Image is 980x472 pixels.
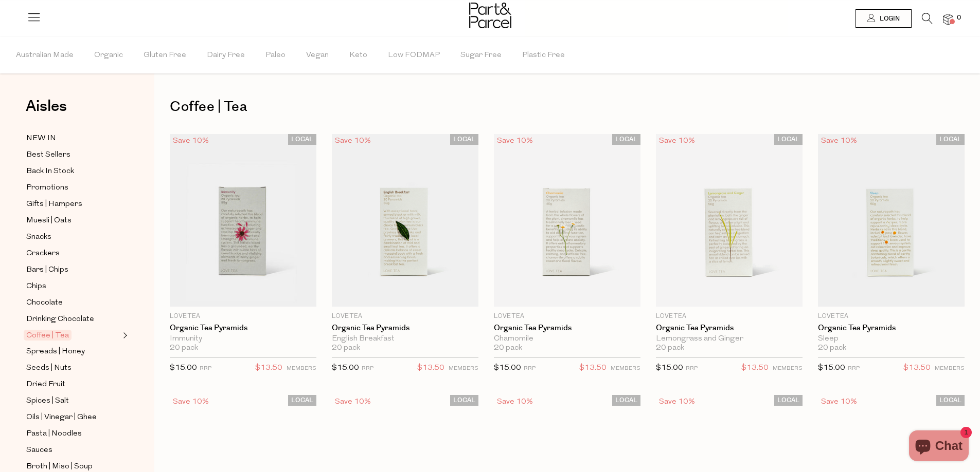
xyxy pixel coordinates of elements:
[524,366,536,371] small: RRP
[26,182,68,194] span: Promotions
[26,444,120,457] a: Sauces
[288,134,316,145] span: LOCAL
[494,395,536,409] div: Save 10%
[936,134,965,145] span: LOCAL
[26,280,120,293] a: Chips
[656,312,803,321] p: Love Tea
[935,366,965,371] small: MEMBERS
[656,364,683,372] span: $15.00
[332,324,478,333] a: Organic Tea Pyramids
[332,395,374,409] div: Save 10%
[332,334,478,344] div: English Breakfast
[26,345,120,358] a: Spreads | Honey
[494,312,640,321] p: Love Tea
[494,324,640,333] a: Organic Tea Pyramids
[417,362,444,375] span: $13.50
[349,37,367,73] span: Keto
[170,95,965,119] h1: Coffee | Tea
[170,312,316,321] p: Love Tea
[16,37,74,73] span: Australian Made
[26,198,120,211] a: Gifts | Hampers
[388,37,440,73] span: Low FODMAP
[818,395,860,409] div: Save 10%
[494,134,536,148] div: Save 10%
[26,362,72,374] span: Seeds | Nuts
[579,362,607,375] span: $13.50
[26,427,120,440] a: Pasta | Noodles
[170,395,212,409] div: Save 10%
[818,364,845,372] span: $15.00
[494,334,640,344] div: Chamomile
[26,231,51,243] span: Snacks
[26,181,120,194] a: Promotions
[332,344,360,353] span: 20 pack
[26,263,120,276] a: Bars | Chips
[26,149,70,161] span: Best Sellers
[656,134,698,148] div: Save 10%
[26,395,69,407] span: Spices | Salt
[26,329,120,342] a: Coffee | Tea
[612,134,640,145] span: LOCAL
[94,37,123,73] span: Organic
[26,264,68,276] span: Bars | Chips
[741,362,769,375] span: $13.50
[144,37,186,73] span: Gluten Free
[26,444,52,457] span: Sauces
[26,411,97,424] span: Oils | Vinegar | Ghee
[332,312,478,321] p: Love Tea
[332,364,359,372] span: $15.00
[170,344,198,353] span: 20 pack
[26,214,120,227] a: Muesli | Oats
[332,134,374,148] div: Save 10%
[656,334,803,344] div: Lemongrass and Ginger
[450,134,478,145] span: LOCAL
[24,330,72,341] span: Coffee | Tea
[656,344,684,353] span: 20 pack
[26,346,85,358] span: Spreads | Honey
[170,134,212,148] div: Save 10%
[818,134,860,148] div: Save 10%
[656,395,698,409] div: Save 10%
[26,313,120,326] a: Drinking Chocolate
[170,324,316,333] a: Organic Tea Pyramids
[903,362,931,375] span: $13.50
[848,366,860,371] small: RRP
[818,324,965,333] a: Organic Tea Pyramids
[26,378,120,391] a: Dried Fruit
[612,395,640,406] span: LOCAL
[469,3,511,28] img: Part&Parcel
[332,134,478,307] img: Organic Tea Pyramids
[611,366,640,371] small: MEMBERS
[906,430,972,464] inbox-online-store-chat: Shopify online store chat
[818,334,965,344] div: Sleep
[255,362,282,375] span: $13.50
[265,37,286,73] span: Paleo
[26,231,120,243] a: Snacks
[936,395,965,406] span: LOCAL
[26,428,82,440] span: Pasta | Noodles
[656,324,803,333] a: Organic Tea Pyramids
[170,334,316,344] div: Immunity
[656,134,803,307] img: Organic Tea Pyramids
[856,9,912,28] a: Login
[522,37,565,73] span: Plastic Free
[26,313,94,326] span: Drinking Chocolate
[26,132,120,145] a: NEW IN
[26,280,46,293] span: Chips
[207,37,245,73] span: Dairy Free
[200,366,211,371] small: RRP
[26,198,82,211] span: Gifts | Hampers
[494,134,640,307] img: Organic Tea Pyramids
[26,296,120,309] a: Chocolate
[686,366,698,371] small: RRP
[288,395,316,406] span: LOCAL
[362,366,373,371] small: RRP
[449,366,478,371] small: MEMBERS
[170,134,316,307] img: Organic Tea Pyramids
[26,411,120,424] a: Oils | Vinegar | Ghee
[120,329,128,342] button: Expand/Collapse Coffee | Tea
[460,37,502,73] span: Sugar Free
[26,165,74,178] span: Back In Stock
[26,133,56,145] span: NEW IN
[954,13,964,23] span: 0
